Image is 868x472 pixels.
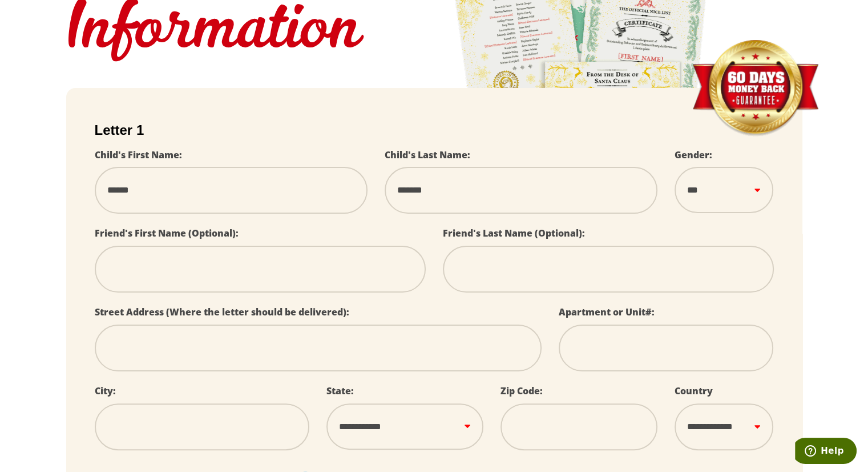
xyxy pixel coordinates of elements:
label: State: [326,385,354,397]
label: Child's First Name: [95,149,182,161]
label: Apartment or Unit#: [559,306,655,318]
label: Gender: [675,149,712,161]
img: Money Back Guarantee [691,39,819,137]
label: Child's Last Name: [385,149,470,161]
h2: Letter 1 [95,122,774,138]
label: Friend's Last Name (Optional): [443,227,585,239]
label: Country [675,385,713,397]
label: City: [95,385,116,397]
label: Friend's First Name (Optional): [95,227,239,239]
iframe: Opens a widget where you can find more information [795,438,857,466]
label: Street Address (Where the letter should be delivered): [95,306,349,318]
label: Zip Code: [500,385,543,397]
